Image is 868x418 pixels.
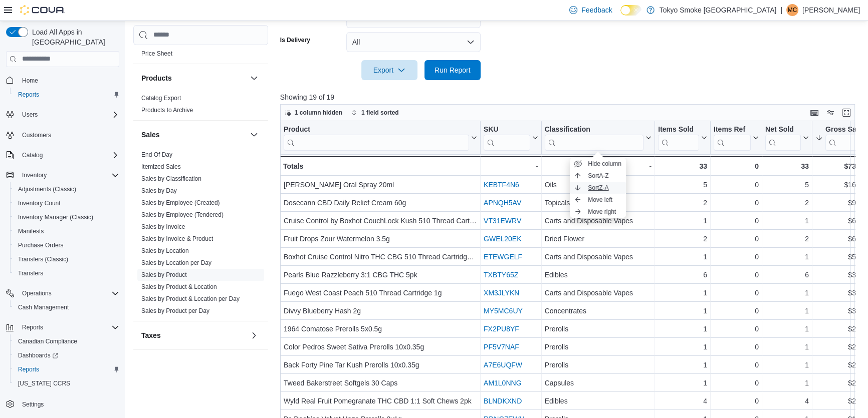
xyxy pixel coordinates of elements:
a: BLNDKXND [484,397,522,405]
button: Reports [18,321,47,333]
button: Inventory [2,168,123,182]
div: Gross Sales [825,125,861,134]
button: All [346,32,481,52]
a: Sales by Location per Day [141,259,211,266]
div: 4 [658,395,707,407]
a: Customers [18,129,55,141]
span: Move right [588,208,616,216]
a: TXBTY65Z [484,271,518,279]
a: APNQH5AV [484,199,521,207]
span: Reports [18,365,39,373]
span: Reports [18,91,39,99]
div: 0 [714,323,759,335]
div: 0 [714,377,759,389]
a: Home [18,75,42,87]
div: 0 [714,197,759,209]
div: Mitchell Catalano [786,4,798,16]
a: Sales by Classification [141,175,201,182]
label: Is Delivery [280,36,310,44]
button: 1 field sorted [347,107,403,119]
button: Operations [2,286,123,300]
div: 33 [658,160,707,172]
span: Reports [14,89,119,101]
div: Wyld Real Fruit Pomegranate THC CBD 1:1 Soft Chews 2pk [284,395,477,407]
a: Inventory Manager (Classic) [14,211,97,223]
a: ETEWGELF [484,253,522,261]
span: Catalog [22,151,43,159]
a: Sales by Product & Location [141,283,217,290]
span: Transfers (Classic) [14,253,119,265]
div: 0 [714,251,759,263]
div: Oils [544,179,652,191]
div: Fuego West Coast Peach 510 Thread Cartridge 1g [284,287,477,299]
span: Reports [18,321,119,333]
span: Catalog [18,149,119,161]
span: Manifests [18,227,44,235]
a: End Of Day [141,151,172,158]
div: Items Sold [658,125,699,134]
button: 1 column hidden [281,107,346,119]
div: 1 [658,359,707,371]
div: Edibles [544,395,652,407]
a: FX2PU8YF [484,325,519,333]
div: [PERSON_NAME] Oral Spray 20ml [284,179,477,191]
div: 1 [765,287,809,299]
button: Inventory Count [10,196,123,210]
button: Users [18,109,42,121]
span: Sort Z-A [588,184,608,192]
div: Items Ref [714,125,751,150]
button: Taxes [141,330,246,340]
span: Home [18,74,119,87]
div: 5 [765,179,809,191]
a: Settings [18,398,48,410]
button: Product [284,125,477,150]
button: [US_STATE] CCRS [10,376,123,390]
span: Price Sheet [141,50,172,58]
span: Sales by Product per Day [141,307,209,315]
span: Catalog Export [141,94,181,102]
span: Users [18,109,119,121]
span: Hide column [588,160,621,168]
span: Cash Management [18,303,69,311]
div: 1 [765,377,809,389]
div: 4 [765,395,809,407]
button: Inventory [18,169,51,181]
div: Carts and Disposable Vapes [544,287,652,299]
span: Sales by Product & Location per Day [141,295,240,303]
span: Load All Apps in [GEOGRAPHIC_DATA] [28,27,119,47]
div: Concentrates [544,305,652,317]
div: Net Sold [765,125,801,150]
div: Back Forty Pine Tar Kush Prerolls 10x0.35g [284,359,477,371]
div: Pricing [133,48,268,64]
h3: Taxes [141,330,161,340]
div: 0 [714,269,759,281]
div: 2 [765,233,809,245]
div: 1 [658,377,707,389]
a: Itemized Sales [141,163,181,170]
div: 1 [765,341,809,353]
button: Items Sold [658,125,707,150]
button: SortA-Z [570,170,626,182]
div: 1 [658,305,707,317]
div: - [484,160,538,172]
div: 1 [658,341,707,353]
span: Reports [14,363,119,375]
a: Sales by Location [141,247,189,254]
div: 1 [765,305,809,317]
span: Purchase Orders [18,241,64,249]
button: Operations [18,287,56,299]
span: Move left [588,196,612,204]
span: Reports [22,323,43,331]
button: Enter fullscreen [840,107,852,119]
a: GWEL20EK [484,235,521,243]
a: Sales by Product [141,271,187,278]
button: Transfers [10,266,123,280]
a: Price Sheet [141,50,172,57]
a: A7E6UQFW [484,361,522,369]
span: Cash Management [14,301,119,313]
span: Operations [18,287,119,299]
span: Sales by Location [141,247,189,255]
div: Products [133,92,268,120]
div: 0 [714,305,759,317]
a: Reports [14,363,43,375]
